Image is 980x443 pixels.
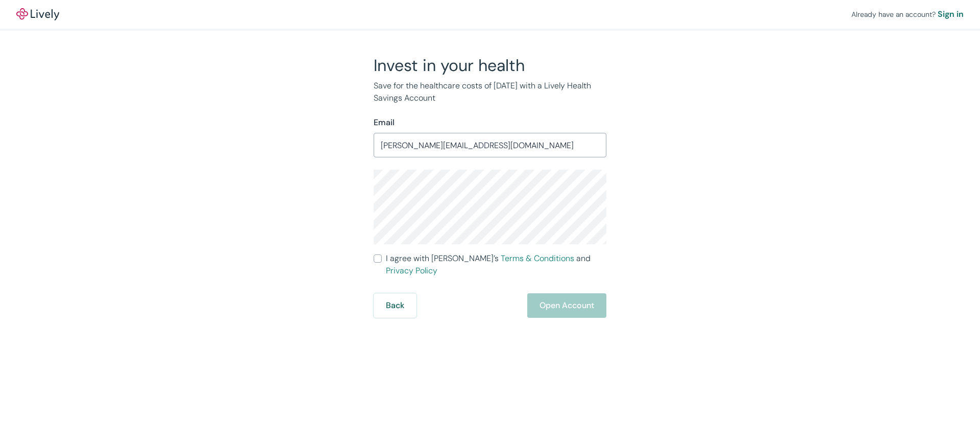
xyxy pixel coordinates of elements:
img: Lively [16,8,59,20]
p: Save for the healthcare costs of [DATE] with a Lively Health Savings Account [374,80,606,104]
a: Terms & Conditions [501,253,574,264]
label: Email [374,116,395,129]
a: Sign in [938,8,964,20]
button: Back [374,293,416,318]
a: LivelyLively [16,8,59,20]
div: Already have an account? [851,8,964,20]
span: I agree with [PERSON_NAME]’s and [386,252,606,277]
h2: Invest in your health [374,55,606,76]
a: Privacy Policy [386,265,437,276]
